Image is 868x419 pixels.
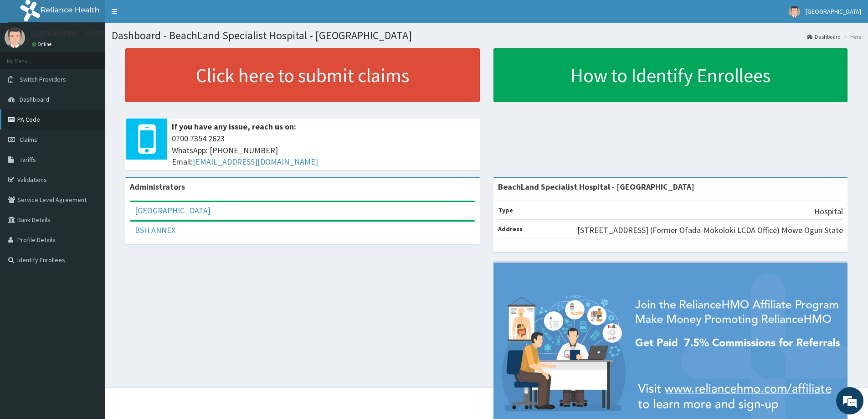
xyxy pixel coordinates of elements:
[193,156,318,167] a: [EMAIL_ADDRESS][DOMAIN_NAME]
[130,181,185,192] b: Administrators
[32,30,107,38] p: [GEOGRAPHIC_DATA]
[498,225,523,233] b: Address
[172,121,296,132] b: If you have any issue, reach us on:
[20,135,37,144] span: Claims
[806,7,861,16] span: [GEOGRAPHIC_DATA]
[20,95,49,103] span: Dashboard
[112,30,861,41] h1: Dashboard - BeachLand Specialist Hospital - [GEOGRAPHIC_DATA]
[807,33,841,41] a: Dashboard
[498,206,513,214] b: Type
[493,48,848,102] a: How to Identify Enrollees
[20,155,36,164] span: Tariffs
[5,27,25,48] img: User Image
[814,206,843,217] p: Hospital
[842,33,861,41] li: Here
[135,225,175,235] a: BSH ANNEX
[789,6,800,17] img: User Image
[20,75,66,83] span: Switch Providers
[498,181,694,192] strong: BeachLand Specialist Hospital - [GEOGRAPHIC_DATA]
[172,133,475,168] span: 0700 7354 2623 WhatsApp: [PHONE_NUMBER] Email:
[125,48,480,102] a: Click here to submit claims
[135,205,211,216] a: [GEOGRAPHIC_DATA]
[32,41,54,47] a: Online
[577,224,843,236] p: [STREET_ADDRESS] (Former Ofada-Mokoloki LCDA Office) Mowe Ogun State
